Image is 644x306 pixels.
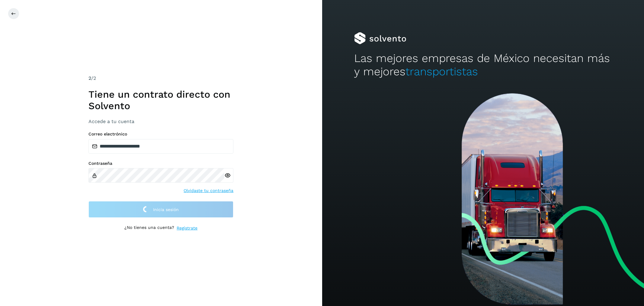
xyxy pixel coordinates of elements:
[88,119,233,124] h3: Accede a tu cuenta
[177,225,197,231] a: Regístrate
[88,89,233,112] h1: Tiene un contrato directo con Solvento
[88,75,233,82] div: /2
[184,187,233,194] a: Olvidaste tu contraseña
[88,132,233,137] label: Correo electrónico
[405,65,478,78] span: transportistas
[124,225,174,231] p: ¿No tienes una cuenta?
[88,75,91,81] span: 2
[153,207,179,212] span: Inicia sesión
[354,52,612,79] h2: Las mejores empresas de México necesitan más y mejores
[88,201,233,218] button: Inicia sesión
[88,161,233,166] label: Contraseña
